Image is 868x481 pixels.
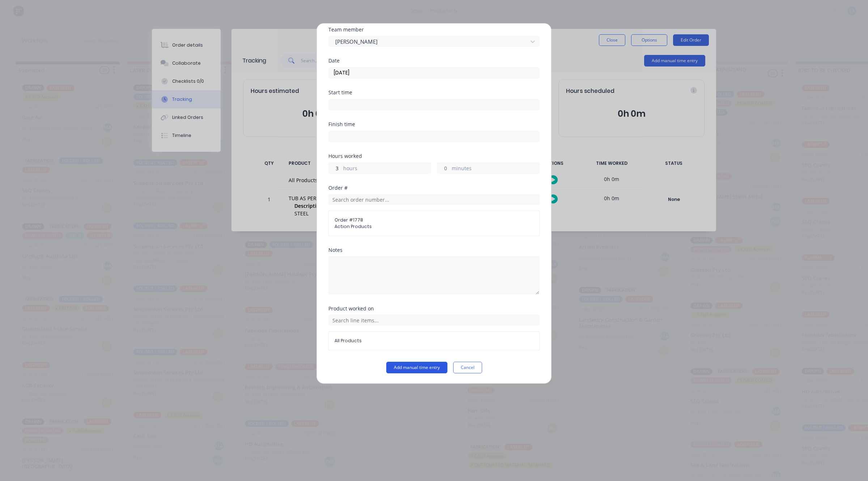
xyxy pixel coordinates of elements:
div: Team member [328,27,540,32]
button: Add manual time entry [386,362,447,373]
span: Action Products [335,223,533,230]
input: Search order number... [328,194,540,205]
label: minutes [452,164,539,173]
div: Notes [328,248,540,253]
div: Date [328,58,540,63]
div: Order # [328,185,540,190]
div: Hours worked [328,154,540,159]
input: Search line items... [328,315,540,326]
div: Product worked on [328,306,540,311]
div: Start time [328,90,540,95]
div: Finish time [328,122,540,127]
label: hours [343,164,431,173]
span: Order # 1778 [335,217,533,223]
input: 0 [329,163,341,173]
span: All Products [335,338,533,344]
button: Cancel [453,362,482,373]
input: 0 [437,163,450,173]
